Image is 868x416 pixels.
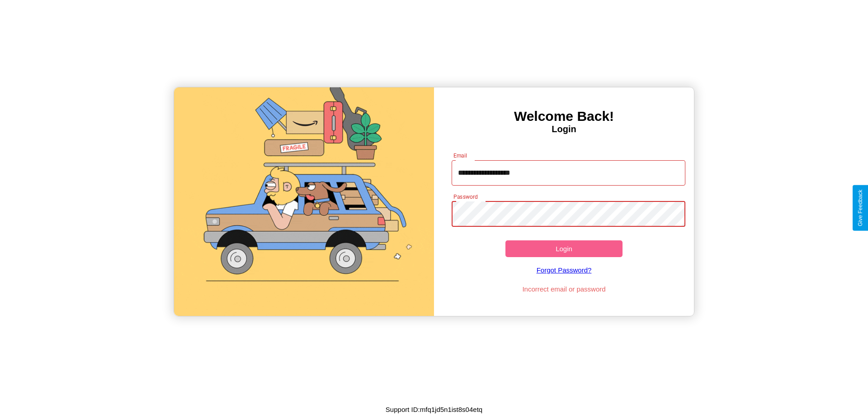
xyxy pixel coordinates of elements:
img: gif [174,87,434,316]
label: Password [453,193,477,201]
h3: Welcome Back! [434,109,694,124]
p: Incorrect email or password [447,283,681,295]
div: Give Feedback [857,190,863,226]
p: Support ID: mfq1jd5n1ist8s04etq [386,403,482,416]
a: Forgot Password? [447,257,681,283]
h4: Login [434,124,694,134]
button: Login [505,240,623,257]
label: Email [453,152,467,159]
